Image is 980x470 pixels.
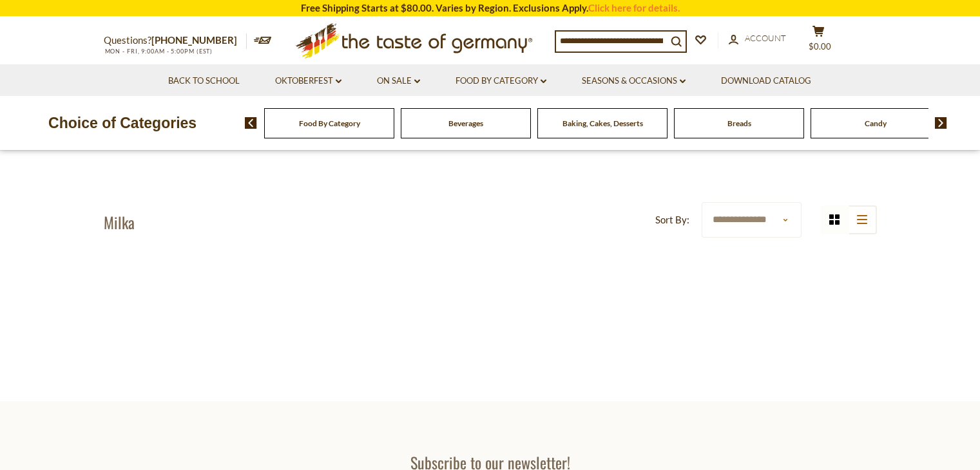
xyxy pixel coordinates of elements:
img: next arrow [935,117,947,129]
img: previous arrow [245,117,257,129]
a: On Sale [377,74,420,88]
a: Beverages [448,118,483,128]
a: [PHONE_NUMBER] [151,34,237,46]
span: MON - FRI, 9:00AM - 5:00PM (EST) [104,48,213,55]
a: Oktoberfest [275,74,341,88]
span: Account [745,33,786,43]
button: $0.00 [800,25,838,57]
a: Download Catalog [721,74,811,88]
label: Sort By: [655,212,689,228]
span: $0.00 [809,41,831,52]
a: Breads [727,118,751,128]
a: Seasons & Occasions [582,74,686,88]
a: Candy [865,118,887,128]
a: Back to School [168,74,240,88]
p: Questions? [104,32,247,49]
h1: Milka [104,212,135,232]
a: Food By Category [299,118,360,128]
a: Food By Category [456,74,546,88]
a: Click here for details. [588,2,680,14]
a: Baking, Cakes, Desserts [562,118,643,128]
a: Account [729,32,786,46]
